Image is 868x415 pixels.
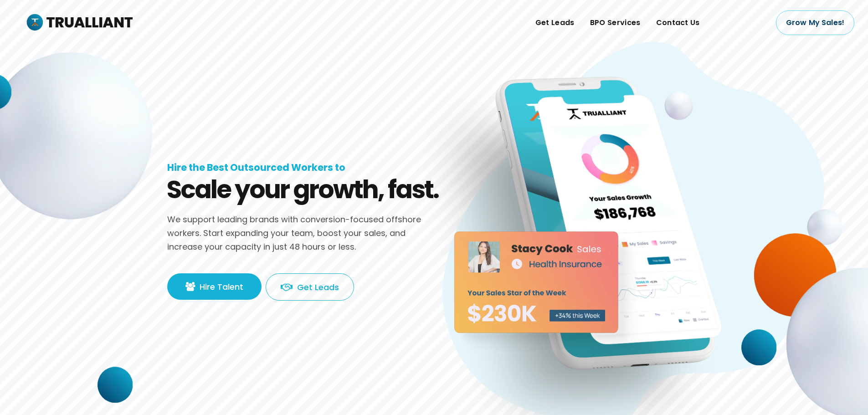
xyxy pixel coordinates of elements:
[266,273,354,301] a: Get Leads
[167,162,345,174] h1: Hire the Best Outsourced Workers to
[167,273,262,300] a: Hire Talent
[167,173,439,206] h2: Scale your growth, fast.
[590,16,641,30] span: BPO Services
[167,213,441,253] p: We support leading brands with conversion-focused offshore workers. Start expanding your team, bo...
[776,10,854,35] a: Grow My Sales!
[656,16,700,30] span: Contact Us
[535,16,575,30] span: Get Leads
